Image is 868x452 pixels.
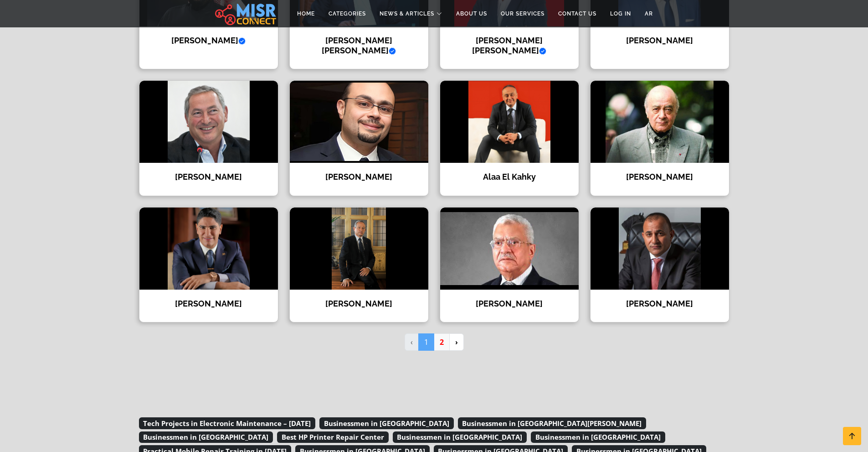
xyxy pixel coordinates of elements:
[447,299,572,309] h4: [PERSON_NAME]
[393,432,529,442] a: Businessmen in [GEOGRAPHIC_DATA]
[284,80,434,196] a: Walid Mustafa [PERSON_NAME]
[139,81,278,163] img: Samih Sawiris
[597,299,722,309] h4: [PERSON_NAME]
[319,418,456,428] a: Businessmen in [GEOGRAPHIC_DATA]
[277,432,391,442] a: Best HP Printer Repair Center
[597,36,722,46] h4: [PERSON_NAME]
[449,333,464,351] a: Next »
[297,299,421,309] h4: [PERSON_NAME]
[440,208,579,290] img: Mahmoud Al-Arabi
[585,207,735,323] a: Ibrahim Al Arjani [PERSON_NAME]
[373,5,449,22] a: News & Articles
[539,47,546,55] svg: Verified account
[494,5,551,22] a: Our Services
[297,172,421,182] h4: [PERSON_NAME]
[434,207,585,323] a: Mahmoud Al-Arabi [PERSON_NAME]
[134,80,284,196] a: Samih Sawiris [PERSON_NAME]
[284,207,434,323] a: Naguib Sawiris [PERSON_NAME]
[449,5,494,22] a: About Us
[134,207,284,323] a: Ahmed Abou Hashima [PERSON_NAME]
[638,5,660,22] a: AR
[322,5,373,22] a: Categories
[591,81,729,163] img: Mohamed Al Fayed
[139,432,276,442] a: Businessmen in [GEOGRAPHIC_DATA]
[551,5,603,22] a: Contact Us
[458,418,649,428] a: Businessmen in [GEOGRAPHIC_DATA][PERSON_NAME]
[297,36,421,55] h4: [PERSON_NAME] [PERSON_NAME]
[447,36,572,55] h4: [PERSON_NAME] [PERSON_NAME]
[440,81,579,163] img: Alaa El Kahky
[389,47,396,55] svg: Verified account
[139,431,273,443] span: Businessmen in [GEOGRAPHIC_DATA]
[597,172,722,182] h4: [PERSON_NAME]
[393,431,527,443] span: Businessmen in [GEOGRAPHIC_DATA]
[139,418,318,428] a: Tech Projects in Electronic Maintenance – [DATE]
[603,5,638,22] a: Log in
[418,333,434,351] span: 1
[277,431,389,443] span: Best HP Printer Repair Center
[447,172,572,182] h4: Alaa El Kahky
[434,333,450,351] a: 2
[585,80,735,196] a: Mohamed Al Fayed [PERSON_NAME]
[319,417,454,429] span: Businessmen in [GEOGRAPHIC_DATA]
[139,417,316,429] span: Tech Projects in Electronic Maintenance – [DATE]
[405,333,419,351] li: « Previous
[290,208,428,290] img: Naguib Sawiris
[146,172,271,182] h4: [PERSON_NAME]
[215,2,276,25] img: main.misr_connect
[290,81,428,163] img: Walid Mustafa
[458,417,647,429] span: Businessmen in [GEOGRAPHIC_DATA][PERSON_NAME]
[146,299,271,309] h4: [PERSON_NAME]
[591,208,729,290] img: Ibrahim Al Arjani
[531,431,665,443] span: Businessmen in [GEOGRAPHIC_DATA]
[139,208,278,290] img: Ahmed Abou Hashima
[380,10,434,18] span: News & Articles
[238,37,246,45] svg: Verified account
[434,80,585,196] a: Alaa El Kahky Alaa El Kahky
[290,5,322,22] a: Home
[531,432,668,442] a: Businessmen in [GEOGRAPHIC_DATA]
[146,36,271,46] h4: [PERSON_NAME]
